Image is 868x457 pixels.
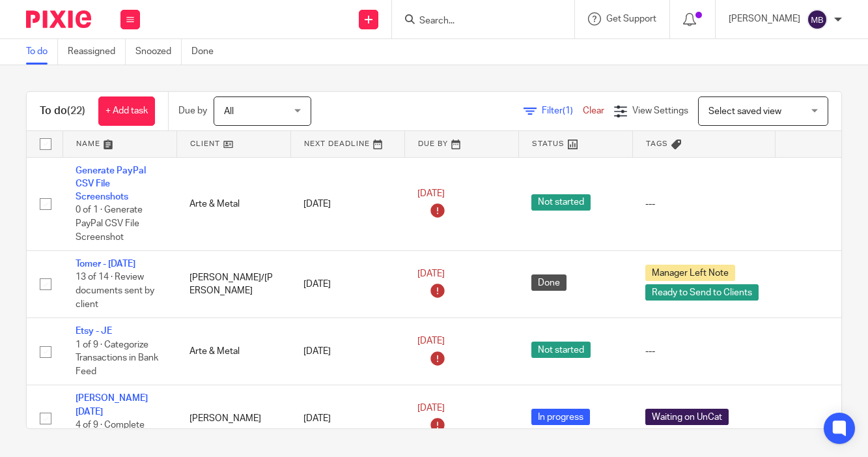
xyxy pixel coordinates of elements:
[76,206,143,242] span: 0 of 1 · Generate PayPal CSV File Screenshot
[224,107,234,116] span: All
[807,9,828,30] img: svg%3E
[76,340,158,376] span: 1 of 9 · Categorize Transactions in Bank Feed
[708,107,781,116] span: Select saved view
[645,345,762,358] div: ---
[645,409,729,425] span: Waiting on UnCat
[191,39,223,65] a: Done
[76,394,148,416] a: [PERSON_NAME][DATE]
[176,251,290,318] td: [PERSON_NAME]/[PERSON_NAME]
[40,104,85,118] h1: To do
[290,251,404,318] td: [DATE]
[646,140,668,147] span: Tags
[290,157,404,251] td: [DATE]
[531,409,590,425] span: In progress
[417,404,445,413] span: [DATE]
[531,194,591,211] span: Not started
[76,420,145,443] span: 4 of 9 · Complete Categorization
[418,16,535,27] input: Search
[417,336,445,346] span: [DATE]
[531,274,567,291] span: Done
[645,265,735,281] span: Manager Left Note
[531,342,591,358] span: Not started
[76,166,146,202] a: Generate PayPal CSV File Screenshots
[176,318,290,385] td: Arte & Metal
[645,198,762,211] div: ---
[645,284,759,301] span: Ready to Send to Clients
[26,39,58,65] a: To do
[76,259,135,269] a: Tomer - [DATE]
[583,106,604,115] a: Clear
[67,106,85,116] span: (22)
[632,106,688,115] span: View Settings
[176,157,290,251] td: Arte & Metal
[135,39,182,65] a: Snoozed
[176,385,290,452] td: [PERSON_NAME]
[729,12,800,25] p: [PERSON_NAME]
[98,96,155,126] a: + Add task
[563,106,573,115] span: (1)
[290,318,404,385] td: [DATE]
[606,14,656,23] span: Get Support
[76,327,112,336] a: Etsy - JE
[68,39,126,65] a: Reassigned
[417,269,445,278] span: [DATE]
[290,385,404,452] td: [DATE]
[26,10,91,28] img: Pixie
[542,106,583,115] span: Filter
[76,273,154,309] span: 13 of 14 · Review documents sent by client
[417,189,445,198] span: [DATE]
[178,104,207,117] p: Due by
